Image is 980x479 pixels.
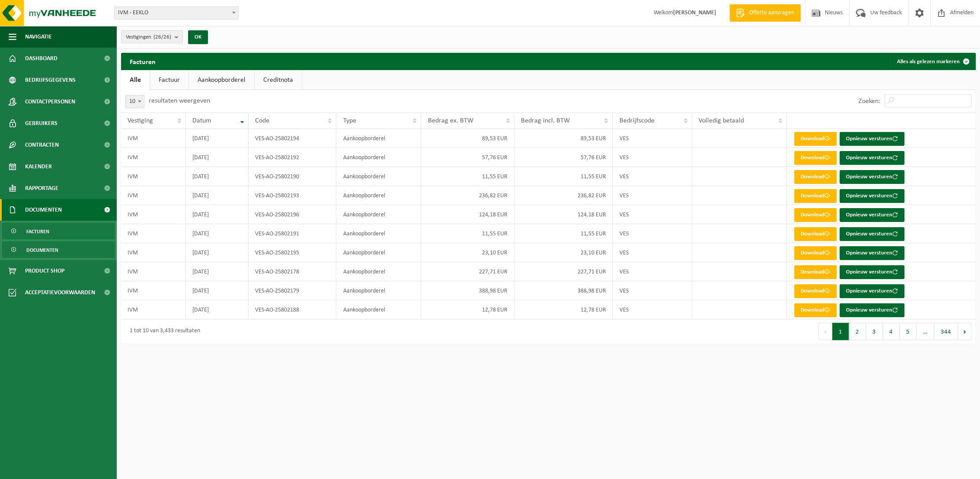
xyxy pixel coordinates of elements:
button: Opnieuw versturen [840,284,904,298]
td: VES-AO-25802179 [249,281,336,300]
span: Documenten [25,199,62,221]
span: Bedrijfscode [619,117,654,124]
td: VES-AO-25802188 [249,300,336,319]
a: Aankoopborderel [189,70,254,90]
a: Download [794,208,836,222]
button: 1 [832,323,849,340]
td: IVM [121,148,186,167]
a: Facturen [2,223,115,239]
td: IVM [121,205,186,224]
td: VES-AO-25802194 [249,129,336,148]
span: Contracten [25,134,59,156]
button: Opnieuw versturen [840,189,904,203]
td: 388,98 EUR [421,281,514,300]
button: Opnieuw versturen [840,265,904,279]
a: Download [794,170,836,184]
button: 4 [883,323,900,340]
td: VES-AO-25802191 [249,224,336,243]
td: Aankoopborderel [336,243,421,262]
td: VES [613,300,692,319]
button: Alles als gelezen markeren [890,53,975,70]
label: resultaten weergeven [149,97,210,104]
td: 11,55 EUR [421,224,514,243]
td: 388,98 EUR [514,281,613,300]
td: [DATE] [186,224,249,243]
span: IVM - EEKLO [114,6,239,19]
button: Opnieuw versturen [840,303,904,317]
td: [DATE] [186,243,249,262]
a: Factuur [150,70,188,90]
button: Opnieuw versturen [840,246,904,260]
span: Datum [192,117,211,124]
span: Acceptatievoorwaarden [25,282,95,303]
span: Bedrijfsgegevens [25,69,76,91]
td: 236,82 EUR [514,186,613,205]
span: Navigatie [25,26,52,48]
span: Volledig betaald [699,117,744,124]
button: 5 [900,323,916,340]
td: [DATE] [186,205,249,224]
a: Documenten [2,241,115,258]
td: Aankoopborderel [336,186,421,205]
span: Documenten [26,242,58,258]
td: 12,78 EUR [421,300,514,319]
td: 227,71 EUR [514,262,613,281]
td: 89,53 EUR [421,129,514,148]
button: Opnieuw versturen [840,132,904,146]
a: Download [794,246,836,260]
a: Download [794,132,836,146]
td: 11,55 EUR [421,167,514,186]
button: Opnieuw versturen [840,227,904,241]
td: 124,18 EUR [421,205,514,224]
td: 57,76 EUR [514,148,613,167]
td: [DATE] [186,300,249,319]
td: [DATE] [186,129,249,148]
span: Product Shop [25,260,64,282]
span: 10 [126,96,144,108]
span: IVM - EEKLO [115,7,238,19]
a: Creditnota [255,70,302,90]
td: [DATE] [186,167,249,186]
td: 236,82 EUR [421,186,514,205]
button: Opnieuw versturen [840,170,904,184]
span: … [916,323,934,340]
span: Bedrag incl. BTW [521,117,570,124]
td: VES [613,262,692,281]
td: [DATE] [186,148,249,167]
td: VES-AO-25802178 [249,262,336,281]
button: Next [958,323,971,340]
label: Zoeken: [859,98,880,105]
td: 57,76 EUR [421,148,514,167]
span: Rapportage [25,177,58,199]
td: 23,10 EUR [514,243,613,262]
span: Type [343,117,356,124]
a: Alle [121,70,150,90]
button: Vestigingen(26/26) [121,30,183,43]
div: 1 tot 10 van 3,433 resultaten [125,324,200,339]
button: Opnieuw versturen [840,208,904,222]
button: 2 [849,323,866,340]
span: Gebruikers [25,113,57,134]
button: 3 [866,323,883,340]
h2: Facturen [121,53,164,70]
span: Kalender [25,156,52,177]
td: IVM [121,129,186,148]
a: Download [794,265,836,279]
td: Aankoopborderel [336,300,421,319]
td: IVM [121,224,186,243]
td: VES [613,243,692,262]
td: IVM [121,186,186,205]
td: Aankoopborderel [336,262,421,281]
a: Download [794,189,836,203]
td: VES [613,167,692,186]
td: 89,53 EUR [514,129,613,148]
td: Aankoopborderel [336,205,421,224]
td: Aankoopborderel [336,281,421,300]
a: Offerte aanvragen [729,4,801,22]
td: IVM [121,281,186,300]
td: VES-AO-25802192 [249,148,336,167]
a: Download [794,227,836,241]
td: VES [613,205,692,224]
span: Contactpersonen [25,91,75,113]
td: 11,55 EUR [514,167,613,186]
